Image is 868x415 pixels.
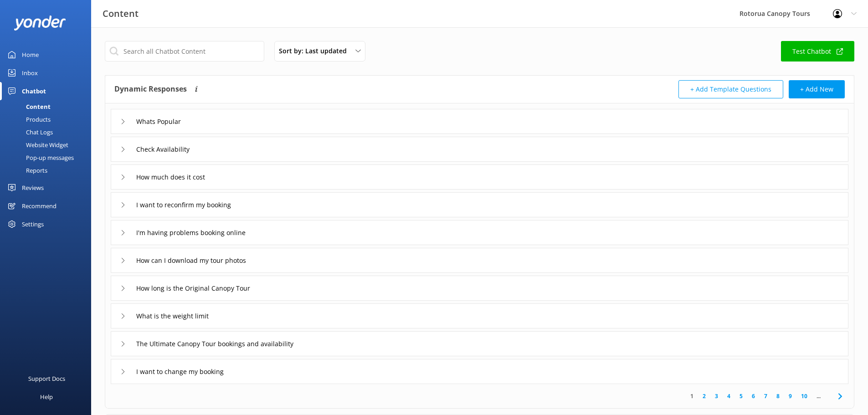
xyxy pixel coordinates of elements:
div: Chatbot [22,82,46,100]
div: Reviews [22,179,44,197]
a: 6 [747,392,760,400]
a: 1 [686,392,698,400]
h4: Dynamic Responses [114,80,187,98]
a: Chat Logs [5,126,91,138]
img: yonder-white-logo.png [14,15,66,31]
div: Website Widget [5,138,68,151]
a: Website Widget [5,138,91,151]
button: + Add New [789,80,845,98]
div: Products [5,113,51,126]
a: Test Chatbot [781,41,854,61]
a: 2 [698,392,710,400]
a: 10 [796,392,812,400]
a: 4 [723,392,735,400]
div: Recommend [22,197,56,215]
span: ... [812,392,825,400]
a: Products [5,113,91,126]
div: Pop-up messages [5,151,74,164]
div: Home [22,46,39,64]
a: 3 [710,392,723,400]
input: Search all Chatbot Content [105,41,264,61]
div: Content [5,100,51,113]
div: Settings [22,215,44,233]
span: Sort by: Last updated [279,46,352,56]
button: + Add Template Questions [678,80,783,98]
a: Pop-up messages [5,151,91,164]
div: Inbox [22,64,38,82]
div: Support Docs [28,369,65,388]
h3: Content [103,6,139,21]
div: Help [40,388,53,406]
a: Reports [5,164,91,177]
a: 5 [735,392,747,400]
a: 9 [784,392,796,400]
a: 8 [772,392,784,400]
div: Reports [5,164,47,177]
div: Chat Logs [5,126,53,138]
a: Content [5,100,91,113]
a: 7 [760,392,772,400]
